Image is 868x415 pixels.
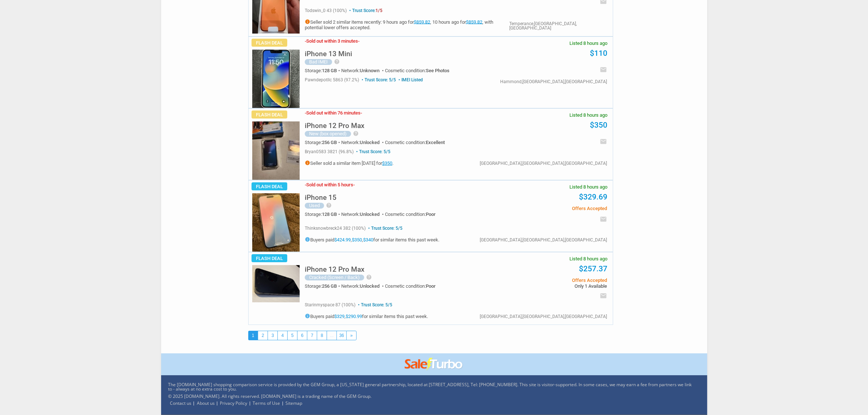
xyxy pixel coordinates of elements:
[305,19,509,31] h5: Seller sold 2 similar items recently: 9 hours ago for , 10 hours ago for , with potential lower o...
[360,283,379,289] span: Unlocked
[426,68,449,73] span: See Photos
[385,140,445,145] div: Cosmetic condition:
[305,275,364,280] div: Cracked (Screen / Back)
[341,284,385,288] div: Network:
[334,59,340,65] i: help
[569,113,607,117] span: Listed 8 hours ago
[385,68,449,73] div: Cosmetic condition:
[341,68,385,73] div: Network:
[579,193,607,201] a: $329.69
[307,331,317,340] a: 7
[278,331,287,340] a: 4
[497,278,607,283] span: Offers Accepted
[348,8,382,13] span: Trust Score:
[297,331,307,340] a: 6
[352,237,362,243] a: $350
[305,182,355,187] h3: Sold out within 5 hours
[569,185,607,189] span: Listed 8 hours ago
[305,110,362,115] h3: Sold out within 76 minutes
[360,212,379,217] span: Unlocked
[305,160,393,166] h5: Seller sold a similar item [DATE] for .
[305,266,365,273] h5: iPhone 12 Pro Max
[569,41,607,46] span: Listed 8 hours ago
[480,238,607,242] div: [GEOGRAPHIC_DATA],[GEOGRAPHIC_DATA],[GEOGRAPHIC_DATA]
[367,226,402,231] span: Trust Score: 5/5
[305,313,428,319] h5: Buyers paid , for similar items this past week.
[346,331,357,340] li: Next page
[414,19,430,24] a: $859.82
[168,394,696,399] p: © 2025 [DOMAIN_NAME]. All rights reserved. [DOMAIN_NAME] is a trading name of the GEM Group.
[305,122,365,129] h5: iPhone 12 Pro Max
[497,206,607,211] span: Offers Accepted
[305,182,306,187] span: -
[285,400,302,406] a: Sitemap
[360,68,379,73] span: Unknown
[252,121,300,180] img: s-l225.jpg
[305,284,341,288] div: Storage:
[305,110,306,116] span: -
[358,38,359,44] span: -
[357,302,392,307] span: Trust Score: 5/5
[248,331,258,340] a: 1
[305,38,306,44] span: -
[361,110,362,116] span: -
[600,216,607,223] i: email
[600,138,607,145] i: email
[569,256,607,261] span: Listed 8 hours ago
[305,124,365,129] a: iPhone 12 Pro Max
[397,77,423,82] span: IMEI Listed
[305,212,341,217] div: Storage:
[252,265,300,302] img: s-l225.jpg
[305,131,351,137] div: New (box opened)
[305,39,359,43] h3: Sold out within 3 minutes
[405,358,463,371] img: saleturbo.com
[220,400,248,406] a: Privacy Policy
[353,182,355,187] span: -
[466,19,482,24] a: $859.82
[252,193,300,252] img: s-l225.jpg
[305,52,352,57] a: iPhone 13 Mini
[322,212,337,217] span: 128 GB
[341,212,385,217] div: Network:
[497,284,607,288] span: Only 1 Available
[327,331,336,340] a: ...
[426,140,445,145] span: Excellent
[363,237,373,243] a: $340
[305,59,332,65] div: Bad IMEI
[288,331,297,340] a: 5
[385,212,436,217] div: Cosmetic condition:
[590,49,607,58] a: $110
[305,77,359,82] span: pawndepotllc 5863 (97.2%)
[337,331,346,340] a: 36
[305,195,336,201] a: iPhone 15
[305,140,341,145] div: Storage:
[305,313,310,319] i: info
[305,160,310,166] i: info
[590,121,607,129] a: $350
[305,50,352,57] h5: iPhone 13 Mini
[305,237,310,242] i: info
[480,161,607,166] div: [GEOGRAPHIC_DATA],[GEOGRAPHIC_DATA],[GEOGRAPHIC_DATA]
[322,140,337,145] span: 256 GB
[170,400,191,406] a: Contact us
[322,283,337,289] span: 256 GB
[360,77,396,82] span: Trust Score: 5/5
[355,149,390,154] span: Trust Score: 5/5
[252,50,300,108] img: s-l225.jpg
[346,314,362,319] a: $290.99
[253,400,280,406] a: Terms of Use
[360,140,379,145] span: Unlocked
[305,149,354,154] span: bryan0583 3821 (96.8%)
[305,68,341,73] div: Storage:
[426,212,436,217] span: Poor
[305,226,366,231] span: thinksnowbreck24 382 (100%)
[305,19,310,24] i: info
[366,274,372,280] i: help
[341,140,385,145] div: Network:
[252,254,287,262] span: Flash Deal
[480,314,607,319] div: [GEOGRAPHIC_DATA],[GEOGRAPHIC_DATA],[GEOGRAPHIC_DATA]
[382,160,392,166] a: $350
[385,284,436,288] div: Cosmetic condition:
[252,39,287,47] span: Flash Deal
[305,203,324,209] div: Used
